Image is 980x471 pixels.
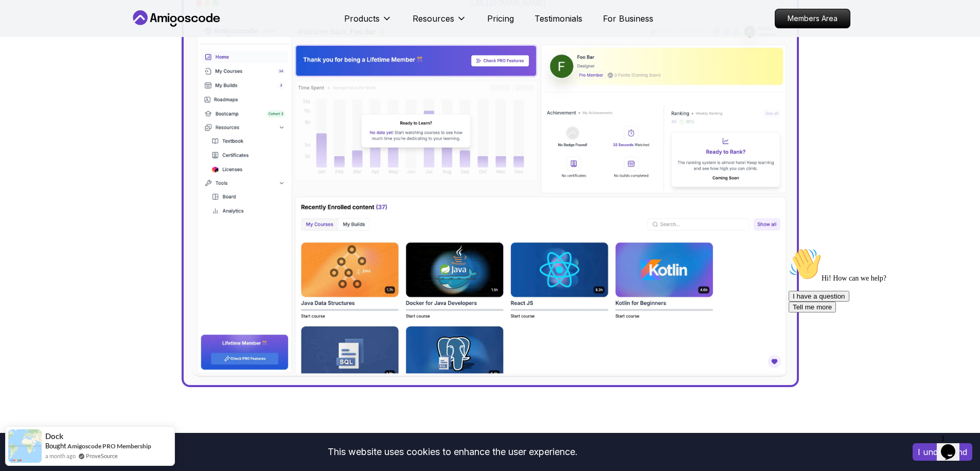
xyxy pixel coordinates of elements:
[4,47,65,58] button: I have a question
[775,9,850,28] p: Members Area
[487,12,514,25] a: Pricing
[8,441,897,463] div: This website uses cookies to enhance the user experience.
[913,443,972,461] button: Accept cookies
[785,243,970,425] iframe: chat widget
[937,430,970,461] iframe: chat widget
[413,12,467,33] button: Resources
[413,12,454,25] p: Resources
[45,442,66,450] span: Bought
[4,4,37,37] img: :wave:
[192,19,789,377] img: dashboard
[4,31,102,39] span: Hi! How can we help?
[534,12,582,25] a: Testimonials
[344,12,392,33] button: Products
[45,451,76,460] span: a month ago
[86,451,118,460] a: ProveSource
[775,9,850,28] a: Members Area
[4,4,189,69] div: 👋Hi! How can we help?I have a questionTell me more
[603,12,653,25] a: For Business
[344,12,380,25] p: Products
[67,442,151,450] a: Amigoscode PRO Membership
[8,429,42,463] img: provesource social proof notification image
[4,58,51,69] button: Tell me more
[45,432,63,441] span: Dock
